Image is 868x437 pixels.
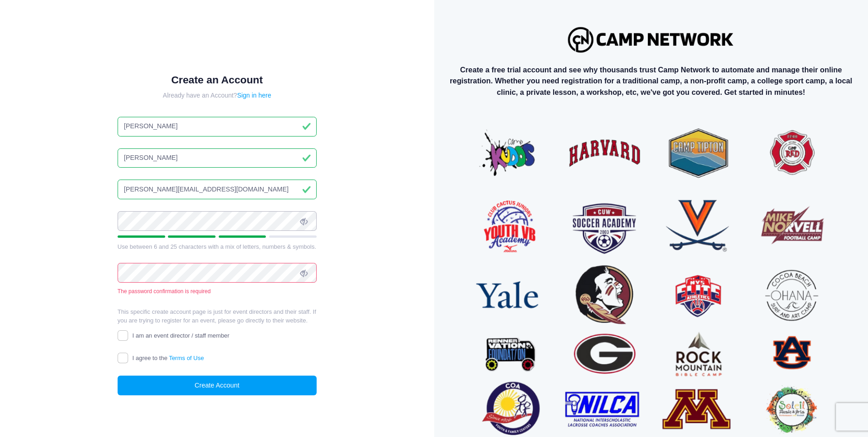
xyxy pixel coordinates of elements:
p: Create a free trial account and see why thousands trust Camp Network to automate and manage their... [442,64,861,98]
input: I am an event director / staff member [118,330,128,341]
span: I am an event director / staff member [132,332,229,339]
div: The password confirmation is required [118,287,317,295]
input: I agree to theTerms of Use [118,353,128,363]
h1: Create an Account [118,74,317,86]
a: Terms of Use [169,355,204,361]
span: I agree to the [132,355,204,361]
div: Already have an Account? [118,91,317,100]
img: Logo [564,22,739,57]
div: Use between 6 and 25 characters with a mix of letters, numbers & symbols. [118,242,317,251]
input: First Name [118,117,317,137]
input: Last Name [118,148,317,168]
p: This specific create account page is just for event directors and their staff. If you are trying ... [118,307,317,325]
input: Email [118,180,317,199]
button: Create Account [118,376,317,395]
a: Sign in here [237,92,271,99]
